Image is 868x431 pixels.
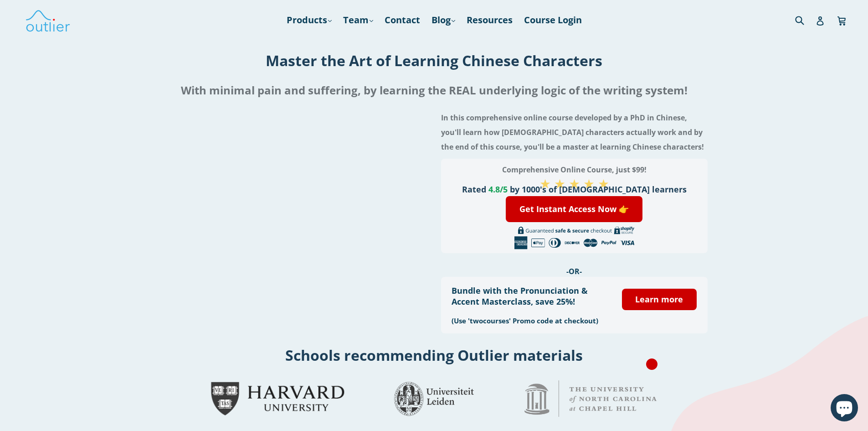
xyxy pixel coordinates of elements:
[282,12,336,28] a: Products
[506,196,642,222] a: Get Instant Access Now 👉
[519,12,586,28] a: Course Login
[380,12,425,28] a: Contact
[462,184,486,195] span: Rated
[566,266,582,276] span: -OR-
[622,289,697,310] a: Learn more
[462,12,517,28] a: Resources
[441,110,708,154] h4: In this comprehensive online course developed by a PhD in Chinese, you'll learn how [DEMOGRAPHIC_...
[452,162,697,177] h3: Comprehensive Online Course, just $99!
[488,184,508,195] span: 4.8/5
[339,12,378,28] a: Team
[161,106,427,256] iframe: Embedded Youtube Video
[793,10,818,29] input: Search
[452,285,608,307] h3: Bundle with the Pronunciation & Accent Masterclass, save 25%!
[452,316,608,325] h3: (Use 'twocourses' Promo code at checkout)
[539,175,609,192] span: ★ ★ ★ ★ ★
[510,184,687,195] span: by 1000's of [DEMOGRAPHIC_DATA] learners
[25,7,71,33] img: Outlier Linguistics
[828,394,861,424] inbox-online-store-chat: Shopify online store chat
[427,12,460,28] a: Blog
